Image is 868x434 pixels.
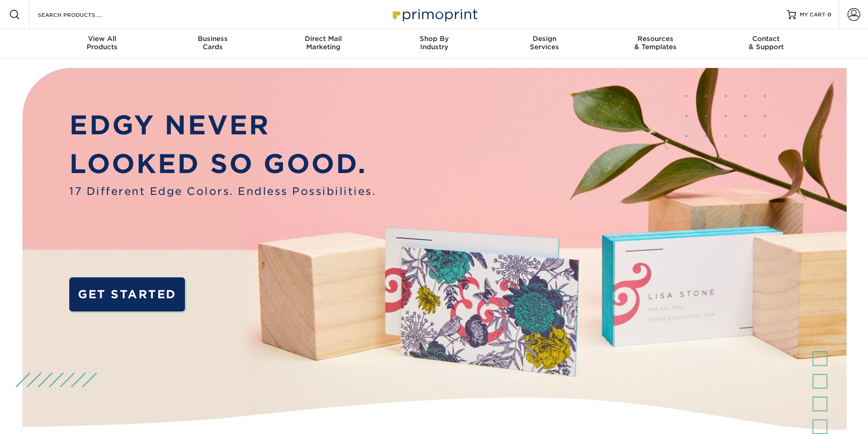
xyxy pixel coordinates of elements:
span: Contact [711,35,822,43]
div: Products [47,35,158,51]
a: GET STARTED [69,277,185,311]
input: SEARCH PRODUCTS..... [37,9,126,20]
a: Resources& Templates [600,29,711,58]
a: BusinessCards [157,29,268,58]
span: Direct Mail [268,35,379,43]
a: Contact& Support [711,29,822,58]
img: Primoprint [389,5,480,24]
div: & Templates [600,35,711,51]
p: EDGY NEVER [69,106,376,145]
span: 17 Different Edge Colors. Endless Possibilities. [69,184,376,199]
span: Resources [600,35,711,43]
span: Design [489,35,600,43]
span: Business [157,35,268,43]
div: Marketing [268,35,379,51]
div: Industry [379,35,489,51]
a: DesignServices [489,29,600,58]
span: View All [47,35,158,43]
span: MY CART [800,11,826,19]
a: Direct MailMarketing [268,29,379,58]
span: Shop By [379,35,489,43]
a: View AllProducts [47,29,158,58]
p: LOOKED SO GOOD. [69,144,376,184]
div: Cards [157,35,268,51]
a: Shop ByIndustry [379,29,489,58]
div: & Support [711,35,822,51]
div: Services [489,35,600,51]
span: 0 [827,11,832,18]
